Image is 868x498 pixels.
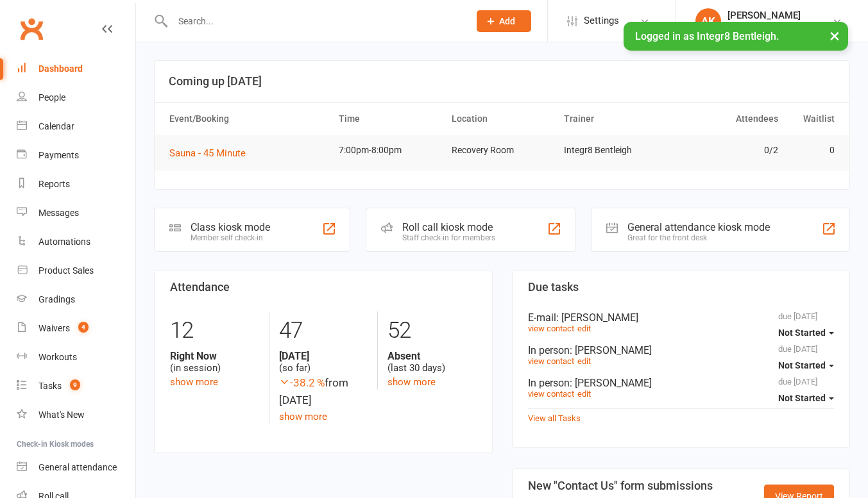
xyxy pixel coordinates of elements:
[558,103,671,135] th: Trainer
[477,10,531,32] button: Add
[728,10,801,21] div: [PERSON_NAME]
[528,356,574,366] a: view contact
[778,393,826,403] span: Not Started
[17,256,135,285] a: Product Sales
[627,233,770,242] div: Great for the front desk
[38,352,77,362] div: Workouts
[577,356,591,366] a: edit
[577,324,591,333] a: edit
[556,311,638,324] span: : [PERSON_NAME]
[38,237,90,247] div: Automations
[170,376,218,388] a: show more
[17,228,135,256] a: Automations
[38,92,65,103] div: People
[70,379,80,390] span: 9
[38,294,75,304] div: Gradings
[169,147,246,159] span: Sauna - 45 Minute
[778,360,826,370] span: Not Started
[279,376,325,389] span: -38.2 %
[402,221,495,233] div: Roll call kiosk mode
[778,386,834,410] button: Not Started
[170,350,259,362] strong: Right Now
[169,145,255,161] button: Sauna - 45 Minute
[577,389,591,399] a: edit
[528,377,835,389] div: In person
[38,462,117,472] div: General attendance
[38,265,94,276] div: Product Sales
[584,6,619,35] span: Settings
[671,103,784,135] th: Attendees
[778,328,826,338] span: Not Started
[38,150,79,160] div: Payments
[333,103,446,135] th: Time
[170,350,259,374] div: (in session)
[191,233,270,242] div: Member self check-in
[38,208,79,218] div: Messages
[446,103,559,135] th: Location
[38,121,74,131] div: Calendar
[627,221,770,233] div: General attendance kiosk mode
[17,343,135,372] a: Workouts
[528,413,581,423] a: View all Tasks
[38,63,83,74] div: Dashboard
[170,281,477,294] h3: Attendance
[402,233,495,242] div: Staff check-in for members
[528,311,835,324] div: E-mail
[528,281,835,294] h3: Due tasks
[333,135,446,165] td: 7:00pm-8:00pm
[169,75,835,88] h3: Coming up [DATE]
[169,12,460,30] input: Search...
[17,372,135,401] a: Tasks 9
[387,350,476,374] div: (last 30 days)
[528,344,835,356] div: In person
[528,389,574,399] a: view contact
[279,350,368,362] strong: [DATE]
[784,135,840,165] td: 0
[17,199,135,228] a: Messages
[17,54,135,83] a: Dashboard
[784,103,840,135] th: Waitlist
[387,311,476,350] div: 52
[778,321,834,344] button: Not Started
[17,170,135,199] a: Reports
[279,411,327,422] a: show more
[38,179,70,189] div: Reports
[528,479,731,492] h3: New "Contact Us" form submissions
[15,13,47,45] a: Clubworx
[164,103,333,135] th: Event/Booking
[17,314,135,343] a: Waivers 4
[279,374,368,409] div: from [DATE]
[17,141,135,170] a: Payments
[38,323,70,333] div: Waivers
[17,401,135,429] a: What's New
[17,285,135,314] a: Gradings
[778,354,834,377] button: Not Started
[78,322,89,333] span: 4
[446,135,559,165] td: Recovery Room
[671,135,784,165] td: 0/2
[570,377,652,389] span: : [PERSON_NAME]
[191,221,270,233] div: Class kiosk mode
[387,350,476,362] strong: Absent
[17,453,135,482] a: General attendance kiosk mode
[570,344,652,356] span: : [PERSON_NAME]
[279,311,368,350] div: 47
[695,8,721,34] div: AK
[499,16,515,26] span: Add
[38,381,62,391] div: Tasks
[635,30,779,42] span: Logged in as Integr8 Bentleigh.
[17,112,135,141] a: Calendar
[38,410,85,420] div: What's New
[170,311,259,350] div: 12
[279,350,368,374] div: (so far)
[17,83,135,112] a: People
[387,376,436,388] a: show more
[728,21,801,33] div: Integr8 Bentleigh
[558,135,671,165] td: Integr8 Bentleigh
[823,22,846,49] button: ×
[528,324,574,333] a: view contact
